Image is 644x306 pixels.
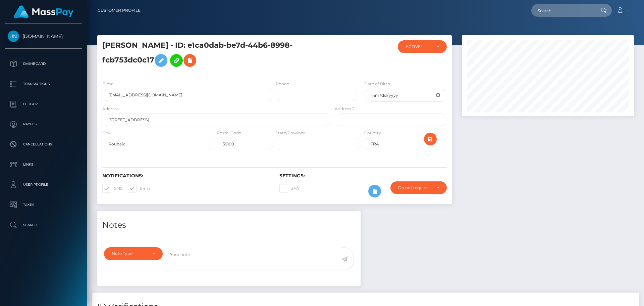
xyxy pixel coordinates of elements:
p: Dashboard [8,59,79,69]
label: Country [364,130,381,136]
a: Dashboard [5,55,82,72]
input: Search... [531,4,594,17]
label: City [102,130,110,136]
p: Links [8,160,79,170]
p: User Profile [8,180,79,190]
label: State/Province [276,130,306,136]
h6: Notifications: [102,173,269,179]
label: Date of Birth [364,81,390,87]
div: Do not require [398,185,431,190]
h6: Settings: [279,173,446,179]
label: E-mail [128,184,153,193]
label: SMS [102,184,122,193]
a: Cancellations [5,136,82,153]
img: Unlockt.me [8,31,19,42]
button: Note Type [104,247,163,260]
a: User Profile [5,176,82,193]
h4: Notes [102,219,356,231]
a: Links [5,156,82,173]
p: Taxes [8,200,79,210]
a: Customer Profile [98,3,141,17]
p: Payees [8,119,79,129]
a: Taxes [5,196,82,213]
img: MassPay Logo [14,5,73,18]
p: Cancellations [8,139,79,149]
div: ACTIVE [406,44,431,49]
label: Phone [276,81,289,87]
label: Address 2 [335,106,355,112]
div: Note Type [112,251,147,256]
button: ACTIVE [398,40,447,53]
a: Search [5,217,82,233]
h5: [PERSON_NAME] - ID: e1ca0dab-be7d-44b6-8998-fcb753dc0c17 [102,40,328,70]
a: Ledger [5,96,82,113]
label: 2FA [279,184,299,193]
label: E-mail [102,81,115,87]
a: Transactions [5,76,82,92]
span: [DOMAIN_NAME] [5,33,82,39]
button: Do not require [390,181,447,194]
label: Postal Code [217,130,241,136]
p: Transactions [8,79,79,89]
label: Address [102,106,119,112]
p: Ledger [8,99,79,109]
a: Payees [5,116,82,133]
p: Search [8,220,79,230]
